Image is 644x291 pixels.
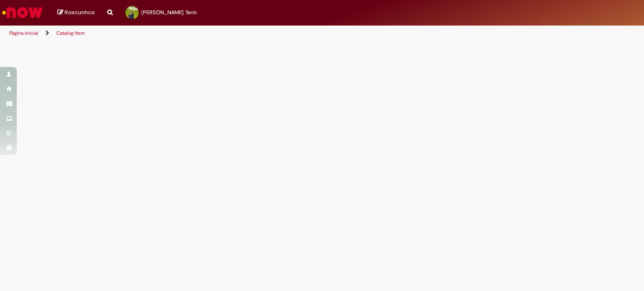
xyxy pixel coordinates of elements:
[6,26,423,41] ul: Trilhas de página
[9,30,38,36] a: Página inicial
[1,4,44,21] img: ServiceNow
[141,9,197,16] span: [PERSON_NAME] Terin
[56,30,85,36] a: Catalog Item
[65,8,95,16] span: Rascunhos
[57,9,95,17] a: Rascunhos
